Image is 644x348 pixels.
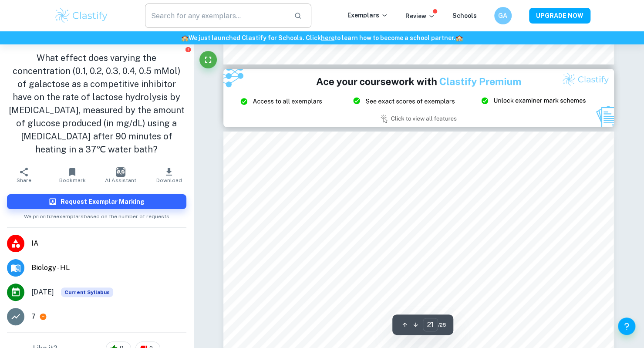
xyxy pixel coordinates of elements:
h6: GA [498,11,508,20]
button: GA [494,7,512,24]
p: 7 [31,311,36,322]
h6: We just launched Clastify for Schools. Click to learn how to become a school partner. [2,33,642,43]
h1: What effect does varying the concentration (0.1, 0.2, 0.3, 0.4, 0.5 mMol) of galactose as a compe... [7,51,186,156]
img: Ad [223,69,614,127]
span: Biology - HL [31,263,186,273]
p: Review [405,11,435,21]
span: 🏫 [455,34,463,41]
button: Fullscreen [199,51,217,68]
button: Bookmark [48,163,97,187]
a: Schools [452,12,477,19]
span: Share [17,177,31,183]
span: / 25 [438,321,446,329]
img: Clastify logo [54,7,109,24]
input: Search for any exemplars... [145,3,287,28]
img: AI Assistant [116,167,125,177]
div: This exemplar is based on the current syllabus. Feel free to refer to it for inspiration/ideas wh... [61,287,113,297]
button: Help and Feedback [618,318,635,335]
a: here [321,34,334,41]
button: Report issue [185,46,192,53]
span: Bookmark [59,177,86,183]
button: Request Exemplar Marking [7,194,186,209]
span: AI Assistant [105,177,136,183]
button: Download [145,163,193,187]
span: IA [31,238,186,249]
span: We prioritize exemplars based on the number of requests [24,209,169,220]
span: 🏫 [181,34,189,41]
h6: Request Exemplar Marking [61,197,145,206]
span: [DATE] [31,287,54,297]
p: Exemplars [347,10,388,20]
button: UPGRADE NOW [529,8,590,24]
button: AI Assistant [97,163,145,187]
span: Current Syllabus [61,287,113,297]
span: Download [156,177,182,183]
